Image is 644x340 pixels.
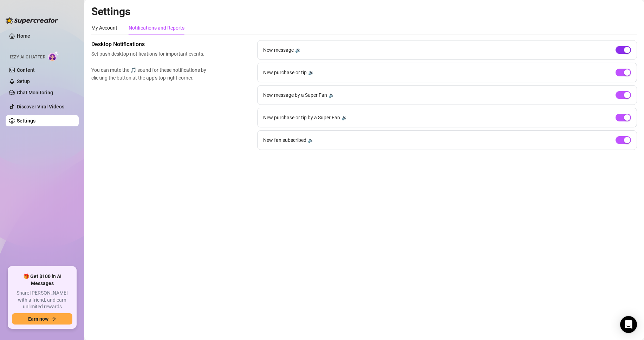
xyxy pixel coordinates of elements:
span: You can mute the 🎵 sound for these notifications by clicking the button at the app's top-right co... [91,66,209,82]
span: New purchase or tip [263,69,307,76]
a: Home [17,33,30,39]
span: Earn now [28,316,48,322]
span: 🎁 Get $100 in AI Messages [12,273,72,287]
span: arrow-right [51,316,56,321]
a: Settings [17,118,35,124]
a: Discover Viral Videos [17,104,64,109]
div: Notifications and Reports [129,24,184,32]
span: New message [263,46,294,54]
span: Izzy AI Chatter [10,54,45,61]
span: Desktop Notifications [91,40,209,49]
img: logo-BBDzfeDw.svg [6,17,58,24]
span: Share [PERSON_NAME] with a friend, and earn unlimited rewards [12,290,72,310]
span: Set push desktop notifications for important events. [91,50,209,58]
div: 🔉 [308,69,314,76]
span: New message by a Super Fan [263,91,327,99]
div: My Account [91,24,117,32]
div: 🔉 [295,46,301,54]
a: Chat Monitoring [17,90,53,95]
button: Earn nowarrow-right [12,313,72,325]
div: Open Intercom Messenger [620,316,637,333]
a: Content [17,67,35,73]
img: AI Chatter [48,51,59,61]
span: New purchase or tip by a Super Fan [263,114,340,121]
div: 🔉 [308,136,314,144]
h2: Settings [91,5,637,18]
div: 🔉 [341,114,347,121]
div: 🔉 [328,91,334,99]
span: New fan subscribed [263,136,306,144]
a: Setup [17,78,30,84]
